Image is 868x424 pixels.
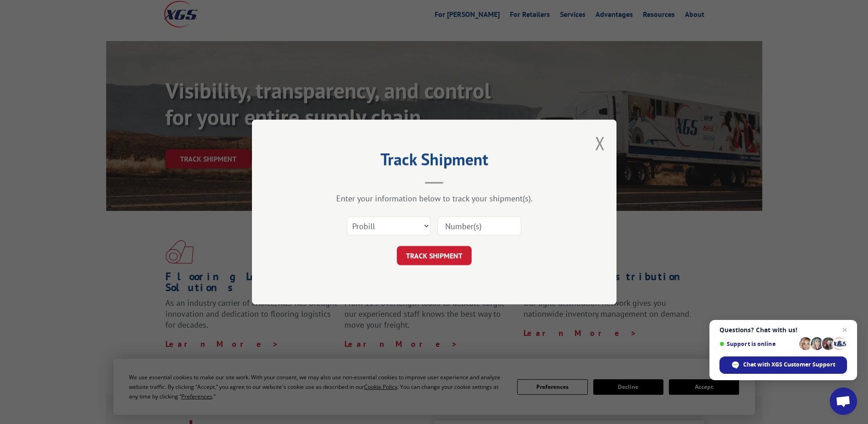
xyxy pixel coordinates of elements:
[719,326,847,334] span: Questions? Chat with us!
[719,356,847,374] span: Chat with XGS Customer Support
[830,387,857,415] a: Open chat
[397,246,472,265] button: TRACK SHIPMENT
[719,340,796,347] span: Support is online
[298,193,571,204] div: Enter your information below to track your shipment(s).
[743,361,835,369] span: Chat with XGS Customer Support
[437,216,521,236] input: Number(s)
[595,131,605,155] button: Close modal
[298,153,571,170] h2: Track Shipment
